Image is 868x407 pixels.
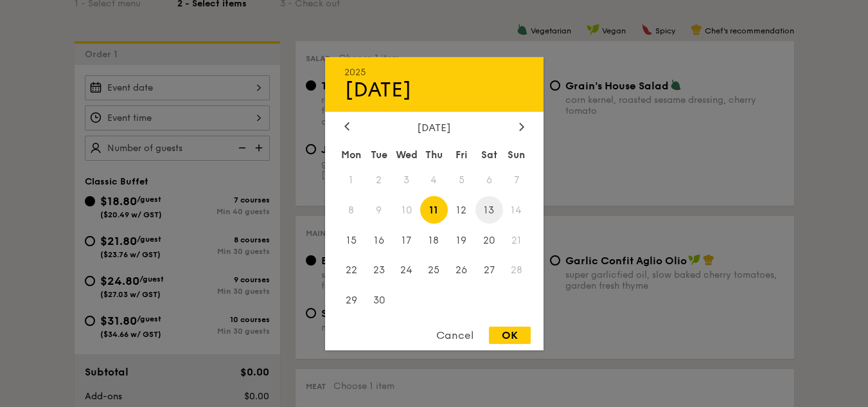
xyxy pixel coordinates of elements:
span: 19 [448,226,475,254]
span: 27 [475,257,503,284]
span: 15 [338,226,366,254]
span: 23 [365,257,393,284]
span: 24 [393,257,420,284]
div: Thu [420,143,448,166]
span: 3 [393,166,420,194]
span: 11 [420,196,448,224]
div: Tue [365,143,393,166]
span: 13 [475,196,503,224]
div: Sat [475,143,503,166]
span: 6 [475,166,503,194]
span: 7 [503,166,531,194]
span: 29 [338,287,366,314]
span: 10 [393,196,420,224]
span: 14 [503,196,531,224]
div: 2025 [344,66,524,77]
span: 1 [338,166,366,194]
span: 12 [448,196,475,224]
span: 21 [503,226,531,254]
div: Mon [338,143,366,166]
span: 25 [420,257,448,284]
div: Cancel [423,327,486,344]
span: 22 [338,257,366,284]
div: [DATE] [344,121,524,133]
span: 17 [393,226,420,254]
span: 5 [448,166,475,194]
div: Wed [393,143,420,166]
span: 18 [420,226,448,254]
div: Fri [448,143,475,166]
span: 26 [448,257,475,284]
span: 4 [420,166,448,194]
span: 2 [365,166,393,194]
span: 9 [365,196,393,224]
span: 30 [365,287,393,314]
span: 28 [503,257,531,284]
span: 16 [365,226,393,254]
div: OK [489,327,531,344]
div: [DATE] [344,77,524,102]
span: 20 [475,226,503,254]
div: Sun [503,143,531,166]
span: 8 [338,196,366,224]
